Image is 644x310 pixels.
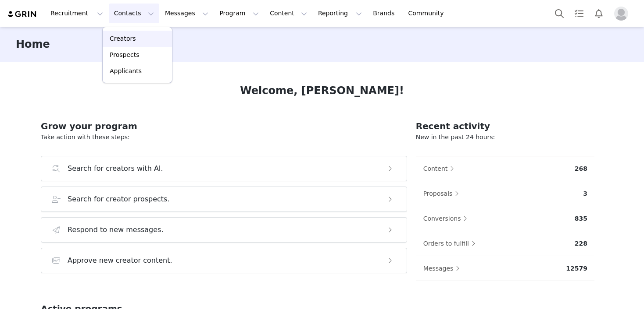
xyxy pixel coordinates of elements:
[41,217,407,243] button: Respond to new messages.
[41,156,407,181] button: Search for creators with AI.
[575,239,587,248] p: 228
[240,83,404,99] h1: Welcome, [PERSON_NAME]!
[68,225,164,235] h3: Respond to new messages.
[41,248,407,273] button: Approve new creator content.
[313,4,367,23] button: Reporting
[265,4,312,23] button: Content
[45,4,108,23] button: Recruitment
[41,133,407,142] p: Take action with these steps:
[110,34,136,43] p: Creators
[110,67,142,76] p: Applicants
[109,4,159,23] button: Contacts
[68,255,172,266] h3: Approve new creator content.
[575,214,587,223] p: 835
[423,187,464,201] button: Proposals
[16,36,50,52] h3: Home
[110,50,139,60] p: Prospects
[416,133,594,142] p: New in the past 24 hours:
[41,187,407,212] button: Search for creator prospects.
[550,4,569,23] button: Search
[423,261,465,275] button: Messages
[160,4,214,23] button: Messages
[614,7,628,21] img: placeholder-profile.jpg
[569,4,589,23] a: Tasks
[609,7,637,21] button: Profile
[583,189,587,198] p: 3
[566,264,587,273] p: 12579
[7,10,38,18] img: grin logo
[589,4,608,23] button: Notifications
[214,4,264,23] button: Program
[423,211,472,225] button: Conversions
[575,164,587,173] p: 268
[368,4,402,23] a: Brands
[68,194,170,204] h3: Search for creator prospects.
[423,162,459,176] button: Content
[68,163,163,174] h3: Search for creators with AI.
[41,120,407,133] h2: Grow your program
[423,236,480,250] button: Orders to fulfill
[416,120,594,133] h2: Recent activity
[403,4,453,23] a: Community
